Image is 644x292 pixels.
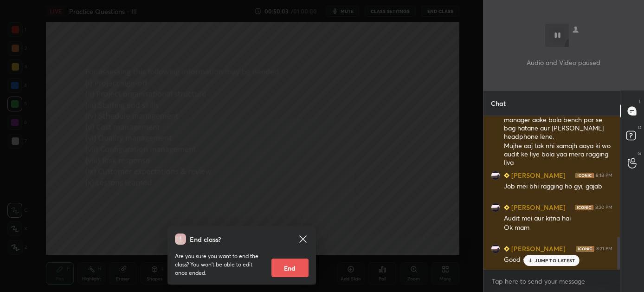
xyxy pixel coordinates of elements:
div: grid [483,116,620,270]
h6: [PERSON_NAME] [509,202,566,212]
button: End [271,259,309,277]
h4: End class? [190,234,221,244]
div: Audit mei aur kitna hai [504,214,612,223]
div: 8:20 PM [595,205,612,210]
div: Mujhe aaj tak nhi samajh aaya ki wo audit ke liye bola yaa mera ragging liya [504,142,612,168]
div: Ok mam [504,223,612,233]
img: iconic-dark.1390631f.png [575,173,594,178]
img: Learner_Badge_beginner_1_8b307cf2a0.svg [504,205,509,210]
h6: [PERSON_NAME] [509,170,566,180]
img: iconic-dark.1390631f.png [575,205,593,210]
div: 8:18 PM [596,173,612,178]
div: 8:21 PM [596,246,612,252]
p: Chat [483,91,513,116]
div: Good night mam [504,255,612,265]
div: Job mei bhi ragging ho gyi, gajab [504,182,612,191]
p: G [638,150,641,157]
p: T [638,98,641,105]
h6: [PERSON_NAME] [509,244,566,253]
img: Learner_Badge_beginner_1_8b307cf2a0.svg [504,246,509,252]
img: dcf135cfede144ce86757e5b5a1983d7.jpg [491,203,500,212]
img: iconic-dark.1390631f.png [576,246,594,252]
p: JUMP TO LATEST [535,258,575,263]
img: Learner_Badge_beginner_1_8b307cf2a0.svg [504,173,509,178]
p: Audio and Video paused [527,58,600,67]
img: dcf135cfede144ce86757e5b5a1983d7.jpg [491,171,500,180]
img: dcf135cfede144ce86757e5b5a1983d7.jpg [491,244,500,253]
p: D [638,124,641,131]
p: Are you sure you want to end the class? You won’t be able to edit once ended. [175,252,264,277]
div: Mera [PERSON_NAME] hua tha jab nya nya tha job mei. Mujhe ek manager aake bola bench par se bag h... [504,99,612,142]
